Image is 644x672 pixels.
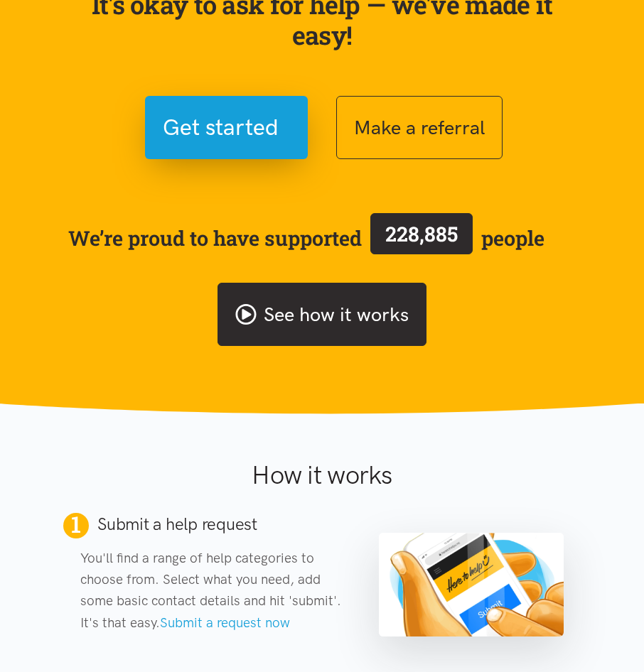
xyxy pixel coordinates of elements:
[68,210,544,266] span: We’re proud to have supported people
[163,109,279,146] span: Get started
[71,511,80,538] span: 1
[97,513,257,536] h2: Submit a help request
[336,96,503,159] button: Make a referral
[385,220,458,247] span: 228,885
[218,283,426,346] a: See how it works
[145,96,308,159] button: Get started
[123,460,521,490] h1: How it works
[362,210,481,266] a: 228,885
[160,614,290,631] a: Submit a request now
[80,548,350,634] p: You'll find a range of help categories to choose from. Select what you need, add some basic conta...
